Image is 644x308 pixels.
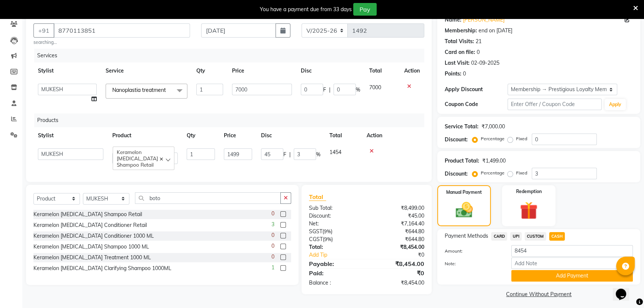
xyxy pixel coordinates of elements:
span: 0 [271,210,274,218]
input: Amount [511,245,633,257]
div: ₹45.00 [367,212,430,220]
div: Products [34,113,430,127]
div: Payable: [303,259,367,268]
th: Disc [257,127,325,144]
th: Price [219,127,257,144]
th: Service [101,62,192,79]
span: % [356,86,360,94]
th: Price [228,62,296,79]
span: CUSTOM [525,232,546,241]
div: ₹8,454.00 [367,243,430,251]
label: Manual Payment [446,189,482,196]
span: | [329,86,331,94]
div: ( ) [303,235,367,243]
span: Nanoplastia treatment [112,87,166,93]
div: 0 [477,48,480,56]
div: Keramelon [MEDICAL_DATA] Shampoo 1000 ML [33,243,149,251]
span: 0 [271,253,274,261]
span: 9% [324,236,331,242]
div: Name: [445,16,461,24]
button: Add Payment [511,270,633,282]
span: CGST [309,236,323,243]
span: 3 [271,221,274,228]
th: Qty [182,127,219,144]
label: Redemption [516,188,542,195]
div: Apply Discount [445,86,508,93]
span: 1454 [329,149,341,155]
span: SGST [309,228,322,235]
div: 0 [463,70,466,78]
div: ₹644.80 [367,235,430,243]
div: Card on file: [445,48,475,56]
label: Percentage [481,135,505,142]
th: Disc [296,62,365,79]
th: Qty [192,62,228,79]
div: 21 [476,38,482,45]
img: _cash.svg [450,200,478,220]
div: ₹8,499.00 [367,204,430,212]
th: Product [108,127,182,144]
th: Action [400,62,424,79]
span: UPI [510,232,522,241]
div: Balance : [303,279,367,287]
span: 0 [271,231,274,239]
small: searching... [33,39,190,46]
div: Discount: [303,212,367,220]
div: Service Total: [445,123,479,131]
button: +91 [33,23,54,38]
a: [PERSON_NAME] [463,16,505,24]
label: Note: [439,260,506,267]
span: 1 [271,264,274,272]
div: Sub Total: [303,204,367,212]
div: Total: [303,243,367,251]
a: x [166,87,169,93]
div: Net: [303,220,367,228]
input: Search or Scan [135,192,281,204]
span: % [316,151,321,158]
span: Total [309,193,326,201]
div: ₹7,164.40 [367,220,430,228]
div: Points: [445,70,461,78]
span: Payment Methods [445,232,488,240]
span: 9% [324,228,331,234]
div: ₹0 [367,269,430,277]
div: Services [34,49,430,62]
input: Search by Name/Mobile/Email/Code [54,23,190,38]
div: Keramelon [MEDICAL_DATA] Conditioner Retail [33,221,147,229]
div: end on [DATE] [479,27,512,35]
span: F [323,86,326,94]
span: CARD [491,232,507,241]
div: Keramelon [MEDICAL_DATA] Treatment 1000 ML [33,254,151,262]
th: Stylist [33,127,108,144]
label: Amount: [439,248,506,254]
div: Membership: [445,27,477,35]
div: Total Visits: [445,38,474,45]
button: Pay [353,3,377,16]
label: Percentage [481,170,505,176]
label: Fixed [516,170,527,176]
div: ₹7,000.00 [482,123,505,131]
div: Keramelon [MEDICAL_DATA] Clarifying Shampoo 1000ML [33,264,171,272]
div: ₹0 [377,251,430,259]
div: ₹8,454.00 [367,259,430,268]
button: Apply [605,99,626,110]
span: | [289,151,291,158]
th: Action [362,127,424,144]
div: Product Total: [445,157,479,165]
div: Coupon Code [445,100,508,108]
div: Keramelon [MEDICAL_DATA] Shampoo Retail [33,211,142,218]
input: Add Note [511,257,633,269]
a: Add Tip [303,251,377,259]
div: Keramelon [MEDICAL_DATA] Conditioner 1000 ML [33,232,154,240]
div: 02-09-2025 [471,59,499,67]
th: Stylist [33,62,101,79]
div: Discount: [445,170,468,178]
div: ₹8,454.00 [367,279,430,287]
div: Paid: [303,269,367,277]
span: F [283,151,286,158]
div: You have a payment due from 33 days [260,6,352,13]
div: Discount: [445,136,468,144]
span: Keramelon [MEDICAL_DATA] Shampoo Retail [117,149,158,168]
img: _gift.svg [514,199,543,222]
div: ₹1,499.00 [482,157,506,165]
